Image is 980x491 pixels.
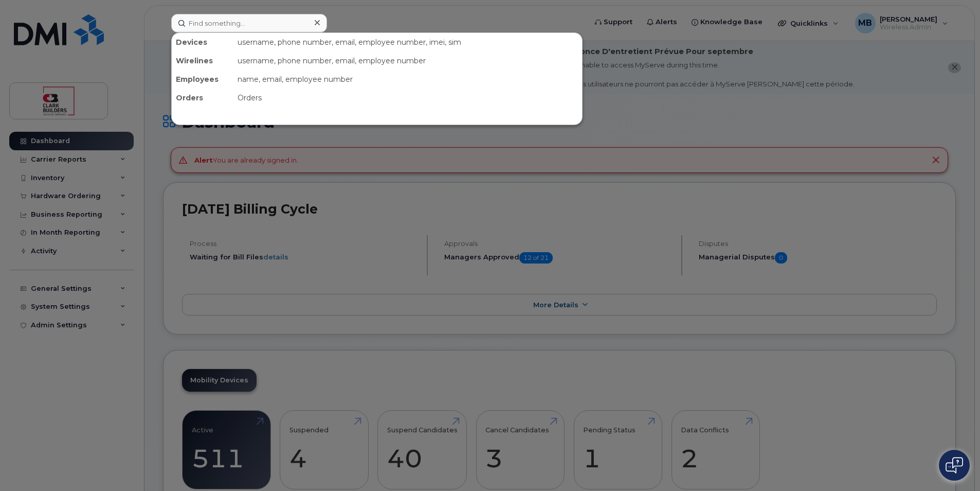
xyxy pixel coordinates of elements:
div: name, email, employee number [233,70,582,89]
div: Orders [233,89,582,107]
div: Devices [172,33,233,51]
div: Wirelines [172,51,233,70]
div: username, phone number, email, employee number, imei, sim [233,33,582,51]
div: Employees [172,70,233,89]
img: Open chat [946,457,963,474]
div: username, phone number, email, employee number [233,51,582,70]
div: Orders [172,89,233,107]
